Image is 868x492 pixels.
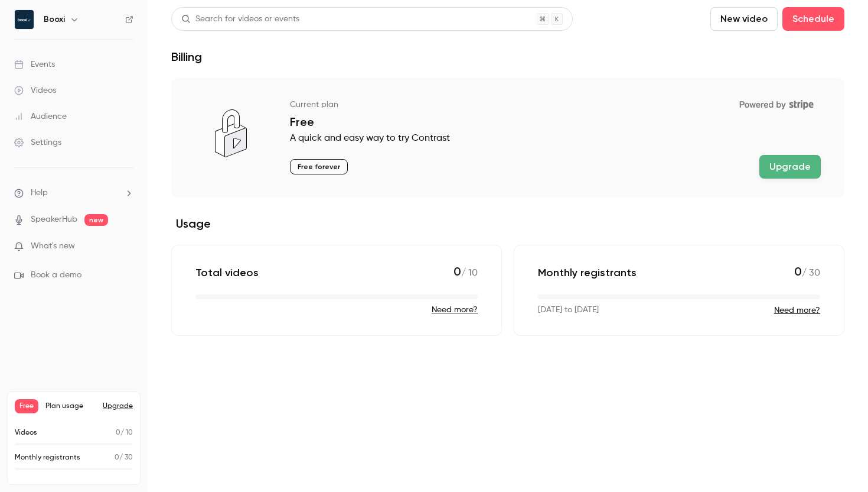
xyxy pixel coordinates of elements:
span: Book a demo [31,269,81,281]
div: Audience [14,111,67,122]
div: Settings [14,137,61,148]
p: Total videos [195,266,259,280]
p: Monthly registrants [538,266,637,280]
button: Need more? [774,305,820,316]
p: Free forever [290,159,348,174]
p: Monthly registrants [15,452,80,463]
div: Search for videos or events [181,13,299,25]
p: / 30 [115,452,133,463]
li: help-dropdown-opener [14,187,133,199]
h6: Booxi [44,14,65,25]
p: / 30 [794,264,820,280]
span: Help [31,187,48,199]
span: 0 [794,264,802,279]
h2: Usage [171,216,844,231]
p: / 10 [453,264,478,280]
span: new [84,214,108,226]
button: Upgrade [759,155,821,179]
section: billing [171,78,844,336]
p: / 10 [116,428,133,438]
button: New video [710,7,778,31]
p: Videos [15,428,37,438]
span: 0 [115,454,119,461]
button: Need more? [432,304,478,316]
span: 0 [116,429,120,436]
div: Videos [14,85,56,96]
p: Free [290,115,821,129]
span: What's new [31,240,75,253]
p: [DATE] to [DATE] [538,304,599,316]
p: A quick and easy way to try Contrast [290,131,821,145]
h1: Billing [171,50,202,64]
img: Booxi [15,10,34,29]
button: Upgrade [103,402,133,411]
div: Events [14,59,55,70]
span: 0 [453,264,461,279]
span: Free [15,399,38,413]
a: SpeakerHub [31,213,77,226]
span: Plan usage [45,402,96,411]
button: Schedule [782,7,844,31]
p: Current plan [290,99,338,111]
